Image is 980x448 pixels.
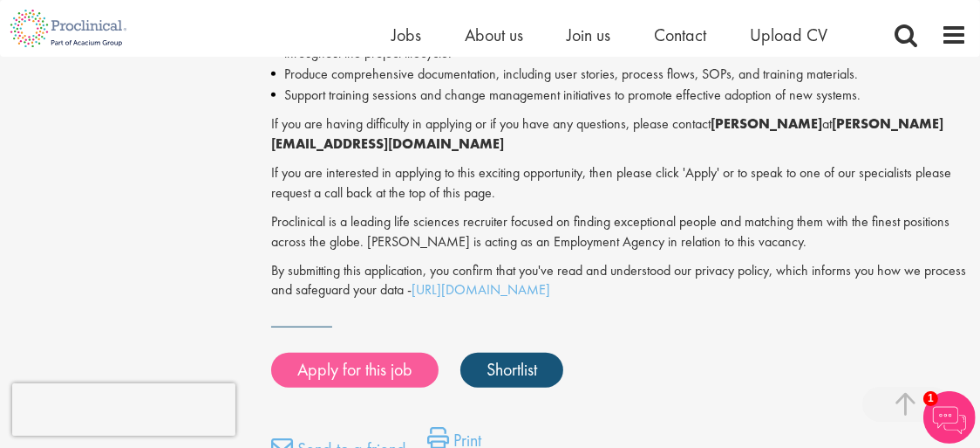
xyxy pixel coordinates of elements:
[271,261,967,301] p: By submitting this application, you confirm that you've read and understood our privacy policy, w...
[391,24,421,46] a: Jobs
[460,353,563,388] a: Shortlist
[271,353,439,388] a: Apply for this job
[271,85,967,106] li: Support training sessions and change management initiatives to promote effective adoption of new ...
[711,114,822,133] strong: [PERSON_NAME]
[923,391,976,444] img: Chatbot
[271,212,967,252] p: Proclinical is a leading life sciences recruiter focused on finding exceptional people and matchi...
[465,24,523,46] a: About us
[12,383,235,436] iframe: reCAPTCHA
[567,24,610,46] a: Join us
[750,24,827,46] a: Upload CV
[271,114,967,155] p: If you are having difficulty in applying or if you have any questions, please contact at
[923,391,938,406] span: 1
[654,24,706,46] a: Contact
[271,114,943,153] strong: [PERSON_NAME][EMAIL_ADDRESS][DOMAIN_NAME]
[271,163,967,203] p: If you are interested in applying to this exciting opportunity, then please click 'Apply' or to s...
[271,64,967,85] li: Produce comprehensive documentation, including user stories, process flows, SOPs, and training ma...
[412,280,550,299] a: [URL][DOMAIN_NAME]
